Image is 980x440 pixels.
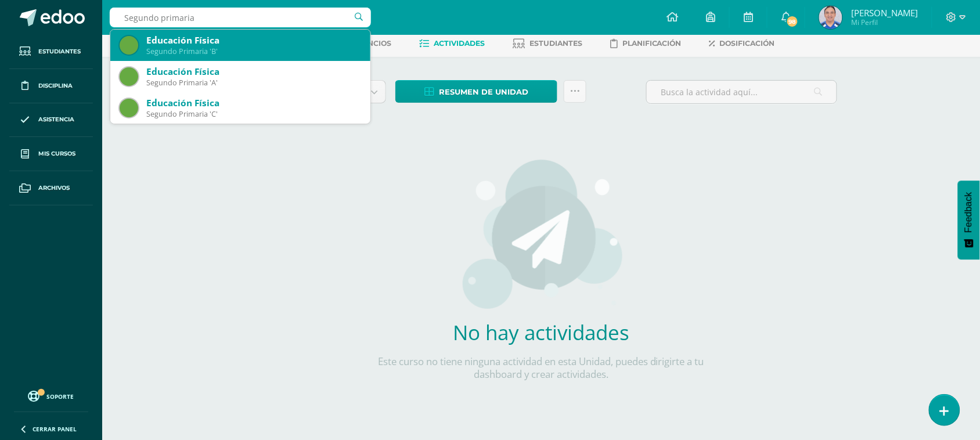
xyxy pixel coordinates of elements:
span: Disciplina [38,81,73,91]
span: Asistencia [38,115,74,124]
div: Segundo Primaria 'B' [146,46,361,56]
span: Estudiantes [529,39,582,48]
span: Resumen de unidad [439,81,528,103]
img: 8c4e54a537c48542ee93227c74eb64df.png [819,6,842,29]
a: Archivos [9,171,93,205]
div: Segundo Primaria 'C' [146,109,361,119]
span: [PERSON_NAME] [851,7,918,19]
p: Este curso no tiene ninguna actividad en esta Unidad, puedes dirigirte a tu dashboard y crear act... [370,355,712,381]
a: Actividades [419,34,485,53]
span: Dosificación [720,39,775,48]
span: Mis cursos [38,149,75,158]
span: Soporte [47,392,74,401]
a: Estudiantes [513,34,582,53]
button: Feedback - Mostrar encuesta [958,181,980,259]
span: Cerrar panel [33,425,77,433]
h2: No hay actividades [370,319,712,346]
div: Educación Física [146,34,361,46]
span: Mi Perfil [851,17,918,27]
a: Estudiantes [9,35,93,69]
a: Disciplina [9,69,93,103]
a: Dosificación [709,34,775,53]
a: Asistencia [9,103,93,138]
span: Feedback [964,192,974,233]
span: Actividades [434,39,485,48]
span: Planificación [622,39,682,48]
a: Soporte [14,388,88,403]
span: 98 [786,15,799,28]
a: Mis cursos [9,137,93,171]
a: Resumen de unidad [395,80,557,103]
span: Estudiantes [38,47,81,56]
div: Educación Física [146,66,361,78]
input: Busca un usuario... [110,8,371,27]
div: Segundo Primaria 'A' [146,78,361,88]
input: Busca la actividad aquí... [647,81,837,103]
div: Educación Física [146,97,361,109]
img: activities.png [459,158,624,309]
span: Archivos [38,183,70,193]
a: Planificación [610,34,682,53]
span: Anuncios [351,39,391,48]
